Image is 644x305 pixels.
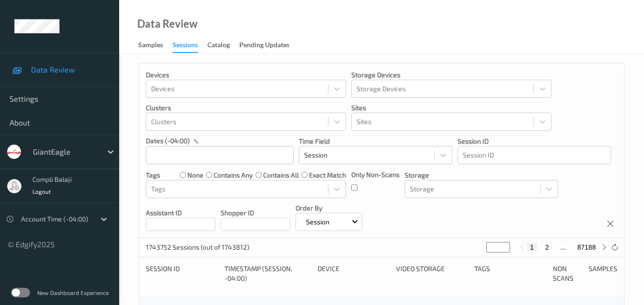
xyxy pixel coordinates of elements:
[396,264,468,283] div: Video Storage
[146,264,218,283] div: Session ID
[303,217,333,227] p: Session
[542,243,552,252] button: 2
[207,40,230,52] div: Catalog
[557,243,569,252] button: ...
[221,208,290,218] p: Shopper ID
[146,170,160,180] p: Tags
[146,136,190,146] p: dates (-04:00)
[173,39,207,53] a: Sessions
[187,170,204,180] label: none
[405,170,558,180] p: Storage
[527,243,537,252] button: 1
[146,70,346,80] p: Devices
[173,40,198,53] div: Sessions
[146,208,215,218] p: Assistant ID
[553,264,582,283] div: Non Scans
[574,243,599,252] button: 87188
[214,170,253,180] label: contains any
[309,170,346,180] label: exact match
[138,39,173,52] a: Samples
[589,264,617,283] div: Samples
[474,264,546,283] div: Tags
[299,137,452,146] p: Time Field
[137,19,197,29] div: Data Review
[146,242,249,252] p: 1743752 Sessions (out of 1743812)
[146,103,346,113] p: Clusters
[351,70,552,80] p: Storage Devices
[207,39,239,52] a: Catalog
[296,203,362,213] p: Order By
[225,264,311,283] div: Timestamp (Session, -04:00)
[351,170,399,179] p: Only Non-Scans
[317,264,389,283] div: Device
[263,170,299,180] label: contains all
[351,103,552,113] p: Sites
[239,40,289,52] div: Pending Updates
[138,40,163,52] div: Samples
[458,137,611,146] p: Session ID
[239,39,299,52] a: Pending Updates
